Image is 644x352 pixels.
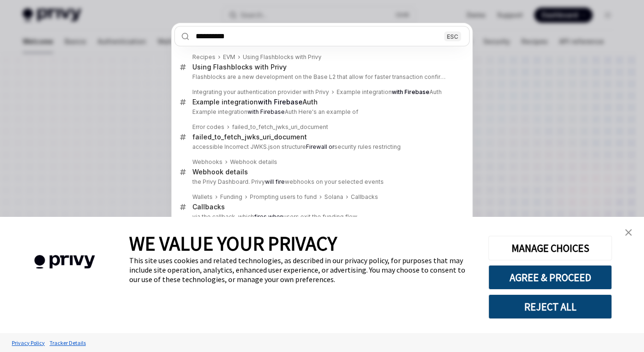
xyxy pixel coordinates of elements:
[625,229,632,236] img: close banner
[248,108,285,115] b: with Firebase
[250,193,317,201] div: Prompting users to fund
[324,193,343,201] div: Solana
[265,178,285,185] b: will fire
[192,53,215,61] div: Recipes
[254,213,283,220] b: fires when
[232,123,328,131] div: failed_to_fetch_jwks_uri_document
[392,88,429,95] b: with Firebase
[192,143,450,151] p: accessible Incorrect JWKS.json structure security rules restricting
[192,213,450,221] p: via the callback, which users exit the funding flow.
[444,31,461,41] div: ESC
[192,98,318,106] div: Example integration Auth
[14,241,115,283] img: company logo
[306,143,334,150] b: Firewall or
[47,335,88,351] a: Tracker Details
[192,133,307,141] div: failed_to_fetch_jwks_uri_document
[220,193,242,201] div: Funding
[192,158,223,166] div: Webhooks
[337,88,442,96] div: Example integration Auth
[243,53,322,61] div: Using Flashblocks with Privy
[488,294,612,319] button: REJECT ALL
[129,256,474,284] div: This site uses cookies and related technologies, as described in our privacy policy, for purposes...
[129,231,337,256] span: WE VALUE YOUR PRIVACY
[192,63,287,71] div: Using Flashblocks with Privy
[192,108,450,116] p: Example integration Auth Here's an example of
[192,168,248,176] div: Webhook details
[192,123,224,131] div: Error codes
[488,265,612,290] button: AGREE & PROCEED
[192,193,213,201] div: Wallets
[192,88,329,96] div: Integrating your authentication provider with Privy
[258,98,303,106] b: with Firebase
[223,53,235,61] div: EVM
[9,335,47,351] a: Privacy Policy
[230,158,277,166] div: Webhook details
[351,193,378,201] div: Callbacks
[192,203,225,211] div: Callbacks
[192,178,450,186] p: the Privy Dashboard. Privy webhooks on your selected events
[488,236,612,260] button: MANAGE CHOICES
[619,223,638,242] a: close banner
[192,73,450,81] p: Flashblocks are a new development on the Base L2 that allow for faster transaction confirmation time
